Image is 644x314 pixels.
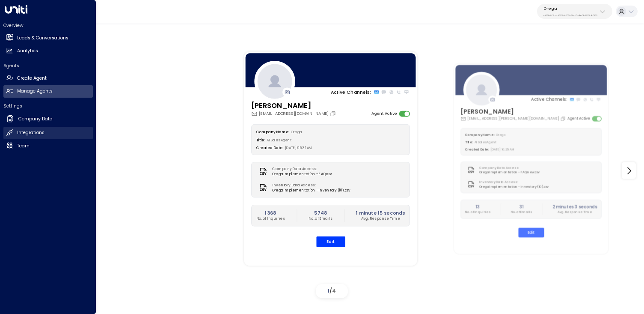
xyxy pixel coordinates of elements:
h2: 5748 [308,209,332,216]
h2: Manage Agents [17,88,53,95]
h2: Overview [3,22,93,29]
h2: 1 minute 15 seconds [356,209,405,216]
span: AI Sales Agent [475,140,497,144]
div: [EMAIL_ADDRESS][PERSON_NAME][DOMAIN_NAME] [460,116,567,122]
span: Orega [496,133,505,137]
label: Inventory Data Access: [272,183,347,188]
button: Copy [560,116,567,122]
span: 1 [327,287,329,294]
span: Orega Implementation - FAQ new.csv [479,170,540,175]
h2: 2 minutes 3 seconds [552,203,597,209]
label: Agent Active [567,116,590,122]
label: Agent Active [371,111,397,117]
a: Manage Agents [3,85,93,98]
h3: [PERSON_NAME] [251,100,337,111]
a: Team [3,140,93,152]
span: Orega Implementation - FAQ.csv [272,172,332,177]
div: / [316,284,348,298]
a: Analytics [3,45,93,57]
h2: Company Data [18,116,53,123]
span: [DATE] 05:31 AM [285,146,312,150]
h2: Create Agent [17,75,47,82]
p: d62b4f3b-a803-4355-9bc8-4e5b658db589 [543,14,597,17]
label: Company Name: [465,133,495,137]
h2: Agents [3,63,93,69]
label: Created Date: [256,146,283,150]
p: Orega [543,6,597,11]
label: Inventory Data Access: [479,180,546,185]
span: Orega [291,129,302,134]
label: Company Data Access: [479,166,537,170]
h2: Analytics [17,48,38,54]
button: Edit [518,228,544,237]
label: Title: [465,140,473,144]
p: Avg. Response Time [552,210,597,215]
button: Oregad62b4f3b-a803-4355-9bc8-4e5b658db589 [537,4,612,19]
h2: 13 [465,203,491,209]
h2: 1368 [256,209,285,216]
span: 4 [332,287,336,294]
h3: [PERSON_NAME] [460,107,567,116]
h2: Team [17,143,30,150]
label: Created Date: [465,147,489,151]
button: Copy [330,111,338,117]
p: No. of Emails [511,210,532,215]
h2: Leads & Conversations [17,35,68,42]
p: Avg. Response Time [356,216,405,221]
label: Company Data Access: [272,167,329,172]
label: Company Name: [256,129,289,134]
h2: 31 [511,203,532,209]
p: No. of Emails [308,216,332,221]
span: AI Sales Agent [267,138,292,142]
span: Orega Implementation - Inventory (10).csv [479,185,549,189]
p: Active Channels: [330,89,371,96]
a: Company Data [3,112,93,126]
a: Create Agent [3,72,93,84]
label: Title: [256,138,265,142]
button: Edit [316,236,345,247]
p: Active Channels: [531,96,567,102]
span: [DATE] 10:25 AM [490,147,515,151]
h2: Settings [3,103,93,109]
a: Leads & Conversations [3,32,93,44]
p: No. of Inquiries [256,216,285,221]
span: Orega Implementation - Inventory (10).csv [272,188,350,193]
p: No. of Inquiries [465,210,491,215]
div: [EMAIL_ADDRESS][DOMAIN_NAME] [251,111,337,117]
h2: Integrations [17,129,45,136]
a: Integrations [3,127,93,139]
